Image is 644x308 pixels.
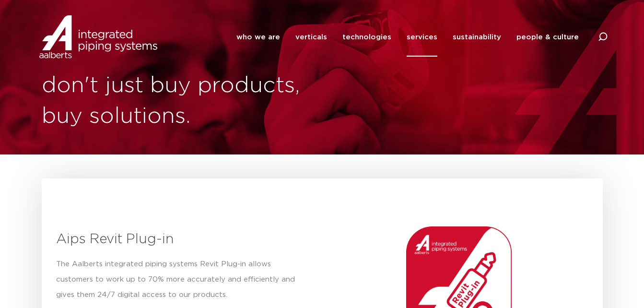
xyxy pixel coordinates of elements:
h3: Aips Revit Plug-in [56,230,308,249]
p: The Aalberts integrated piping systems Revit Plug-in allows customers to work up to 70% more accu... [56,257,308,303]
nav: Menu [236,18,579,57]
a: technologies [342,18,391,57]
a: sustainability [453,18,501,57]
a: people & culture [516,18,579,57]
a: who we are [236,18,280,57]
h1: don't just buy products, buy solutions. [42,71,317,132]
a: verticals [295,18,327,57]
a: services [407,18,437,57]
